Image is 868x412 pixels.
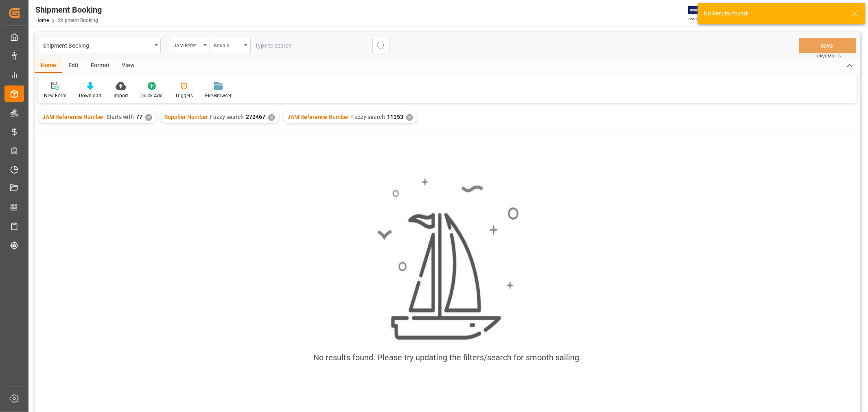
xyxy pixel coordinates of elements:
[173,40,201,49] div: JAM Reference Number
[351,114,385,120] span: Fuzzy search
[376,177,519,342] img: smooth_sailing.jpeg
[140,92,163,99] div: Quick Add
[35,4,102,16] div: Shipment Booking
[210,114,244,120] span: Fuzzy search
[175,92,193,99] div: Triggers
[387,114,403,120] span: 11353
[145,114,152,121] div: ✕
[268,114,275,121] div: ✕
[817,53,841,59] span: Ctrl/CMD + S
[704,9,844,18] div: No Results found!
[287,114,349,120] span: JAM Reference Number
[116,59,140,73] div: View
[42,114,104,120] span: JAM Reference Number
[39,38,161,53] button: open menu
[136,114,142,120] span: 77
[79,92,101,99] div: Download
[210,38,250,53] button: open menu
[688,6,716,20] img: Exertis%20JAM%20-%20Email%20Logo.jpg_1722504956.jpg
[799,38,856,53] button: Save
[85,59,116,73] div: Format
[406,114,413,121] div: ✕
[372,38,389,53] button: search button
[35,59,62,73] div: Home
[205,92,232,99] div: File Browser
[43,40,152,50] div: Shipment Booking
[164,114,208,120] span: Supplier Number
[246,114,265,120] span: 272467
[44,92,67,99] div: New Form
[214,40,242,49] div: Equals
[114,92,128,99] div: Import
[250,38,372,53] input: Type to search
[314,351,582,364] div: No results found. Please try updating the filters/search for smooth sailing.
[35,18,49,23] a: Home
[62,59,85,73] div: Edit
[169,38,210,53] button: open menu
[106,114,134,120] span: Starts with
